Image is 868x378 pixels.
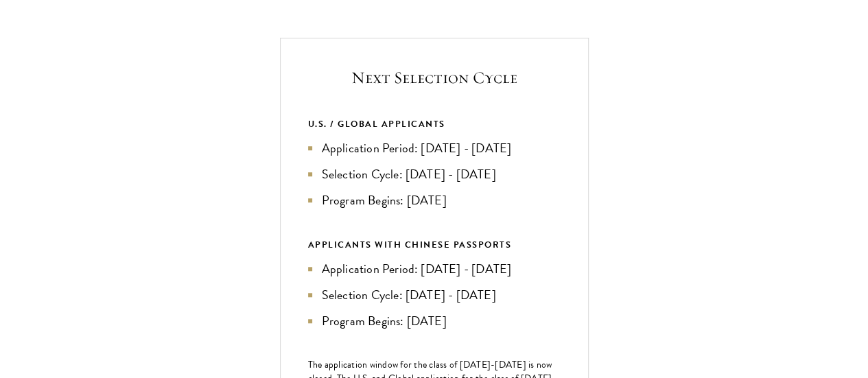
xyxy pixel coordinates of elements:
div: U.S. / GLOBAL APPLICANTS [308,117,561,132]
li: Selection Cycle: [DATE] - [DATE] [308,165,561,184]
div: APPLICANTS WITH CHINESE PASSPORTS [308,237,561,252]
li: Program Begins: [DATE] [308,191,561,210]
li: Program Begins: [DATE] [308,311,561,331]
li: Application Period: [DATE] - [DATE] [308,139,561,158]
h5: Next Selection Cycle [308,66,561,89]
li: Application Period: [DATE] - [DATE] [308,259,561,279]
li: Selection Cycle: [DATE] - [DATE] [308,285,561,305]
